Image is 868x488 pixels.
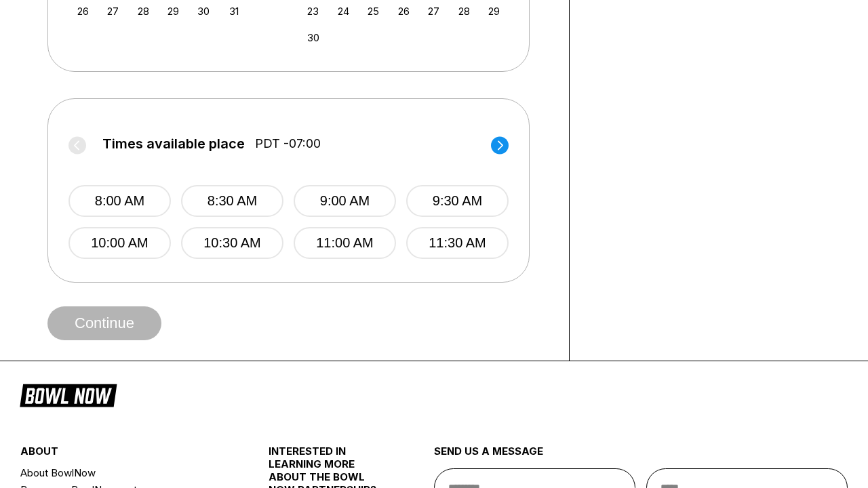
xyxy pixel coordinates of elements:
[364,2,382,20] div: Choose Tuesday, November 25th, 2025
[20,464,227,481] a: About BowlNow
[255,136,321,151] span: PDT -07:00
[20,445,227,464] div: about
[74,2,92,20] div: Choose Sunday, October 26th, 2025
[224,2,243,20] div: Choose Friday, October 31st, 2025
[68,185,171,217] button: 8:00 AM
[304,28,322,47] div: Choose Sunday, November 30th, 2025
[195,2,213,20] div: Choose Thursday, October 30th, 2025
[104,2,122,20] div: Choose Monday, October 27th, 2025
[406,185,509,217] button: 9:30 AM
[395,2,413,20] div: Choose Wednesday, November 26th, 2025
[134,2,153,20] div: Choose Tuesday, October 28th, 2025
[181,227,283,259] button: 10:30 AM
[164,2,182,20] div: Choose Wednesday, October 29th, 2025
[485,2,503,20] div: Choose Saturday, November 29th, 2025
[425,2,443,20] div: Choose Thursday, November 27th, 2025
[102,136,245,151] span: Times available place
[334,2,353,20] div: Choose Monday, November 24th, 2025
[181,185,283,217] button: 8:30 AM
[294,185,396,217] button: 9:00 AM
[304,2,322,20] div: Choose Sunday, November 23rd, 2025
[294,227,396,259] button: 11:00 AM
[434,445,848,468] div: send us a message
[455,2,473,20] div: Choose Friday, November 28th, 2025
[406,227,509,259] button: 11:30 AM
[68,227,171,259] button: 10:00 AM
